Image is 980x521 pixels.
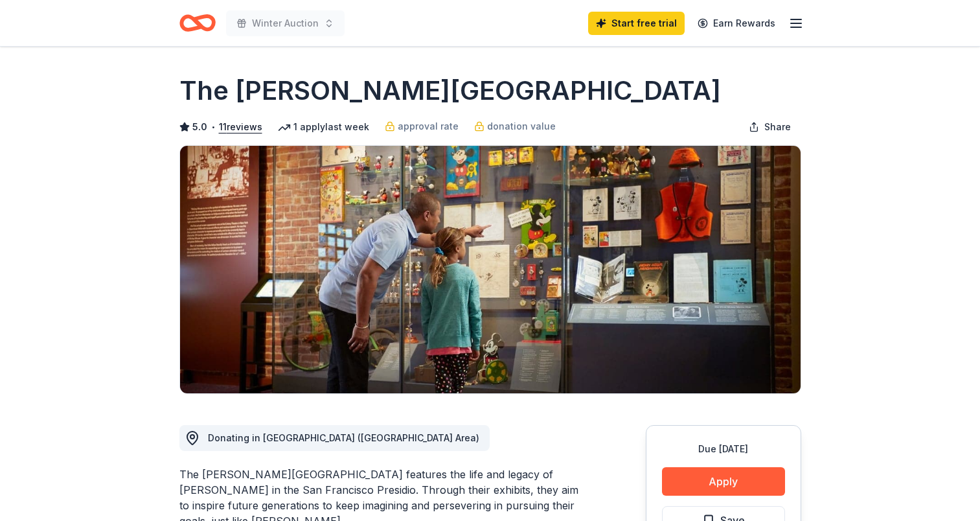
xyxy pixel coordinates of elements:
button: 11reviews [219,119,262,135]
div: Due [DATE] [662,441,785,457]
span: • [211,122,215,132]
h1: The [PERSON_NAME][GEOGRAPHIC_DATA] [179,73,721,109]
button: Apply [662,467,785,496]
span: donation value [487,119,556,134]
a: Home [179,8,216,38]
span: Share [764,119,791,135]
span: approval rate [398,119,459,134]
a: approval rate [385,119,459,134]
a: Start free trial [588,12,685,35]
span: Winter Auction [252,16,319,31]
a: donation value [474,119,556,134]
a: Earn Rewards [690,12,783,35]
span: 5.0 [192,119,207,135]
span: Donating in [GEOGRAPHIC_DATA] ([GEOGRAPHIC_DATA] Area) [208,432,479,443]
div: 1 apply last week [278,119,369,135]
img: Image for The Walt Disney Museum [180,146,801,393]
button: Share [738,114,801,140]
button: Winter Auction [226,10,345,36]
